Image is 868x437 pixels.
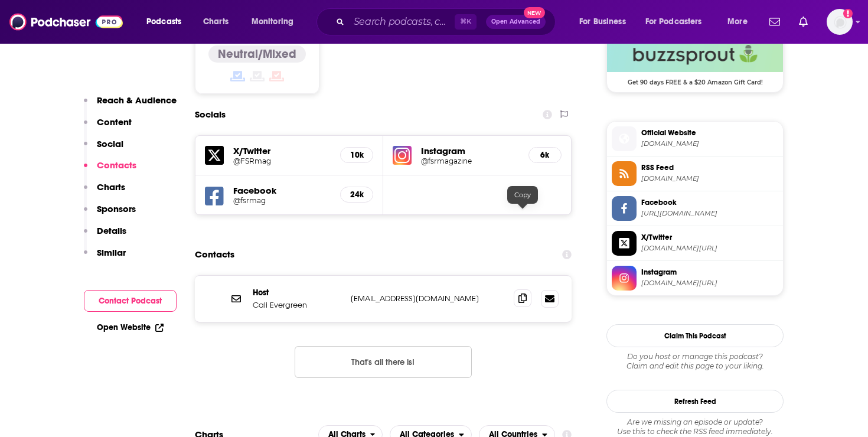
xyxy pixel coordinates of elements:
[606,352,784,361] span: Do you host or manage this podcast?
[195,103,226,126] h2: Socials
[606,324,784,347] button: Claim This Podcast
[97,203,136,214] p: Sponsors
[233,156,331,165] a: @FSRmag
[641,209,778,218] span: https://www.facebook.com/fsrmag
[253,288,341,298] p: Host
[97,138,123,149] p: Social
[252,14,293,30] span: Monitoring
[97,247,126,258] p: Similar
[727,14,748,30] span: More
[9,11,123,33] img: Podchaser - Follow, Share and Rate Podcasts
[203,14,229,30] span: Charts
[641,174,778,183] span: feeds.buzzsprout.com
[606,390,784,413] button: Refresh Feed
[243,12,309,31] button: open menu
[607,72,783,86] span: Get 90 days FREE & a $20 Amazon Gift Card!
[645,14,702,30] span: For Podcasters
[612,231,778,256] a: X/Twitter[DOMAIN_NAME][URL]
[641,244,778,253] span: twitter.com/FSRmag
[571,12,641,31] button: open menu
[138,12,197,31] button: open menu
[84,290,177,312] button: Contact Podcast
[641,232,778,243] span: X/Twitter
[350,190,363,200] h5: 24k
[233,196,331,205] a: @fsrmag
[146,14,181,30] span: Podcasts
[641,139,778,148] span: fsrmagazine.com
[612,196,778,221] a: Facebook[URL][DOMAIN_NAME]
[719,12,762,31] button: open menu
[579,14,626,30] span: For Business
[641,128,778,138] span: Official Website
[84,203,136,225] button: Sponsors
[421,156,519,165] a: @fsrmagazine
[606,418,784,436] div: Are we missing an episode or update? Use this to check the RSS feed immediately.
[641,197,778,208] span: Facebook
[455,14,477,30] span: ⌘ K
[539,150,552,160] h5: 6k
[486,15,546,29] button: Open AdvancedNew
[491,19,540,25] span: Open Advanced
[612,266,778,291] a: Instagram[DOMAIN_NAME][URL]
[195,243,234,266] h2: Contacts
[328,8,567,35] div: Search podcasts, credits, & more...
[84,138,123,160] button: Social
[612,126,778,151] a: Official Website[DOMAIN_NAME]
[843,9,853,18] svg: Add a profile image
[195,12,236,31] a: Charts
[97,94,177,106] p: Reach & Audience
[524,7,545,18] span: New
[641,279,778,288] span: instagram.com/fsrmagazine
[233,145,331,156] h5: X/Twitter
[794,12,812,32] a: Show notifications dropdown
[638,12,719,31] button: open menu
[97,181,125,193] p: Charts
[233,185,331,196] h5: Facebook
[97,116,132,128] p: Content
[393,146,412,165] img: iconImage
[349,12,455,31] input: Search podcasts, credits, & more...
[641,267,778,278] span: Instagram
[765,12,785,32] a: Show notifications dropdown
[641,162,778,173] span: RSS Feed
[612,161,778,186] a: RSS Feed[DOMAIN_NAME]
[84,94,177,116] button: Reach & Audience
[607,37,783,72] img: Buzzsprout Deal: Get 90 days FREE & a $20 Amazon Gift Card!
[97,225,126,236] p: Details
[84,159,136,181] button: Contacts
[351,293,504,304] p: [EMAIL_ADDRESS][DOMAIN_NAME]
[827,9,853,35] button: Show profile menu
[84,116,132,138] button: Content
[253,300,341,310] p: Cali Evergreen
[84,247,126,269] button: Similar
[421,145,519,156] h5: Instagram
[607,37,783,85] a: Buzzsprout Deal: Get 90 days FREE & a $20 Amazon Gift Card!
[84,225,126,247] button: Details
[606,352,784,371] div: Claim and edit this page to your liking.
[97,322,164,332] a: Open Website
[218,47,296,61] h4: Neutral/Mixed
[827,9,853,35] span: Logged in as redsetterpr
[84,181,125,203] button: Charts
[350,150,363,160] h5: 10k
[295,346,472,378] button: Nothing here.
[827,9,853,35] img: User Profile
[507,186,538,204] div: Copy
[97,159,136,171] p: Contacts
